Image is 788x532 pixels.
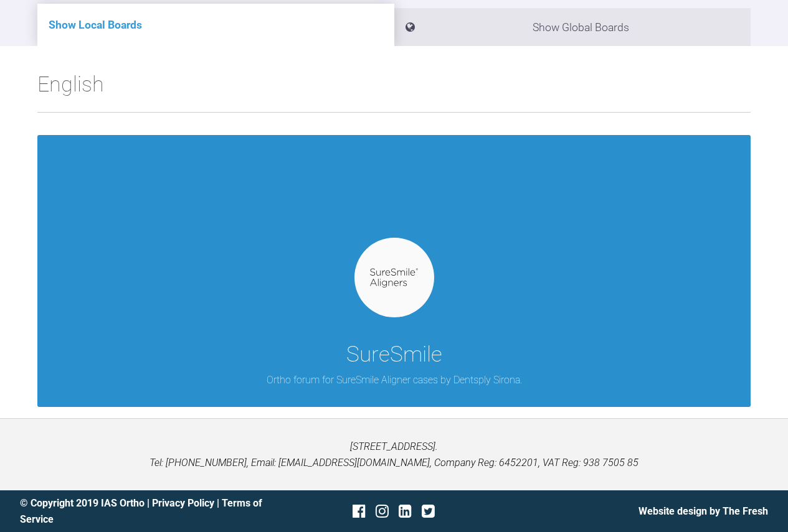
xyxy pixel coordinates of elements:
[37,134,751,406] a: SureSmileOrtho forum for SureSmile Aligner cases by Dentsply Sirona.
[152,497,214,509] a: Privacy Policy
[20,495,269,527] div: © Copyright 2019 IAS Ortho | |
[20,439,768,470] p: [STREET_ADDRESS]. Tel: [PHONE_NUMBER], Email: [EMAIL_ADDRESS][DOMAIN_NAME], Company Reg: 6452201,...
[370,268,418,287] img: suresmile.935bb804.svg
[37,67,751,112] h2: English
[346,337,442,372] div: SureSmile
[394,8,751,46] li: Show Global Boards
[20,497,262,525] a: Terms of Service
[267,372,522,388] p: Ortho forum for SureSmile Aligner cases by Dentsply Sirona.
[638,505,768,517] a: Website design by The Fresh
[37,4,394,46] li: Show Local Boards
